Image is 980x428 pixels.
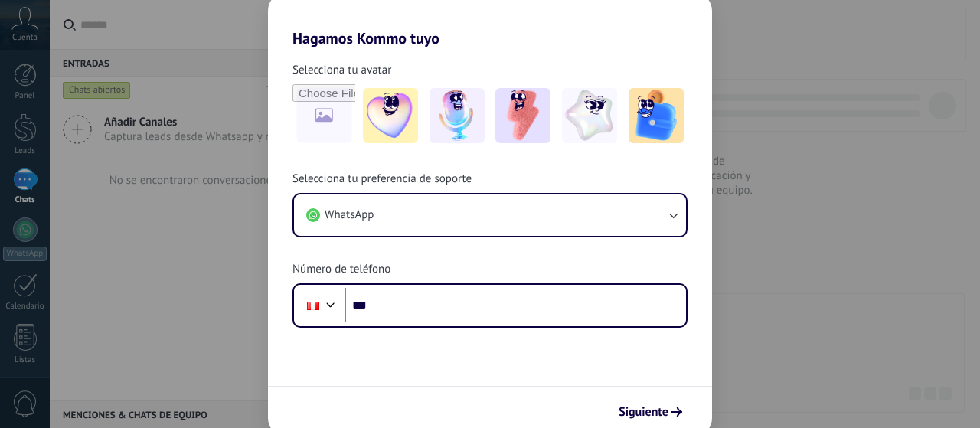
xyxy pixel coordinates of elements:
span: Selecciona tu avatar [292,63,391,78]
span: Número de teléfono [292,262,390,277]
button: WhatsApp [294,194,686,236]
span: Selecciona tu preferencia de soporte [292,172,472,187]
span: Siguiente [619,407,668,417]
img: -4.jpeg [562,88,617,143]
img: -2.jpeg [430,88,485,143]
img: -3.jpeg [495,88,550,143]
button: Siguiente [612,399,689,425]
img: -1.jpeg [363,88,418,143]
img: -5.jpeg [629,88,684,143]
div: Peru: + 51 [299,289,328,322]
span: WhatsApp [325,207,374,223]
